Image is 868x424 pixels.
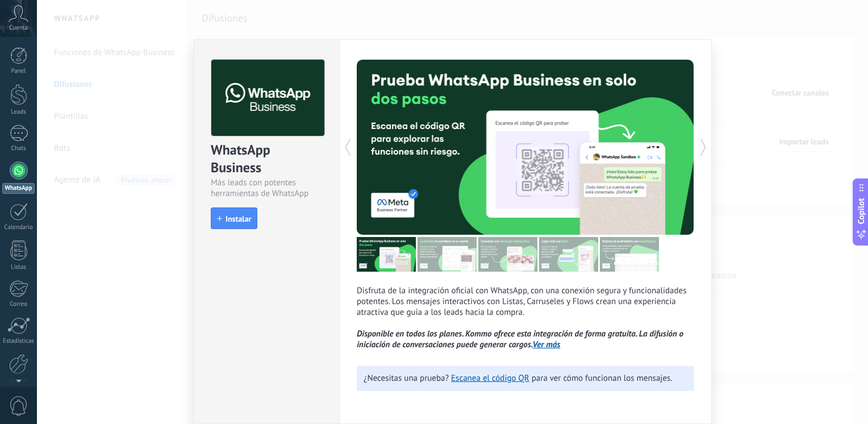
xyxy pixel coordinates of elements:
[2,224,35,231] div: Calendario
[532,373,673,384] span: para ver cómo funcionan los mensajes.
[418,237,477,272] img: tour_image_cc27419dad425b0ae96c2716632553fa.png
[2,264,35,271] div: Listas
[2,183,35,194] div: WhatsApp
[9,24,28,32] span: Cuenta
[364,373,449,384] span: ¿Necesitas una prueba?
[357,329,683,350] i: Disponible en todos los planes. Kommo ofrece esta integración de forma gratuita. La difusión o in...
[539,237,598,272] img: tour_image_62c9952fc9cf984da8d1d2aa2c453724.png
[2,338,35,345] div: Estadísticas
[2,109,35,116] div: Leads
[600,237,659,272] img: tour_image_cc377002d0016b7ebaeb4dbe65cb2175.png
[211,207,257,229] button: Instalar
[211,60,324,136] img: logo_main.png
[856,198,867,225] span: Copilot
[357,237,416,272] img: tour_image_7a4924cebc22ed9e3259523e50fe4fd6.png
[478,237,537,272] img: tour_image_1009fe39f4f058b759f0df5a2b7f6f06.png
[211,141,323,177] div: WhatsApp Business
[451,373,529,384] a: Escanea el código QR
[226,215,251,223] span: Instalar
[211,177,323,199] div: Más leads con potentes herramientas de WhatsApp
[2,145,35,152] div: Chats
[2,68,35,75] div: Panel
[357,285,694,350] p: Disfruta de la integración oficial con WhatsApp, con una conexión segura y funcionalidades potent...
[2,301,35,308] div: Correo
[533,339,561,350] a: Ver más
